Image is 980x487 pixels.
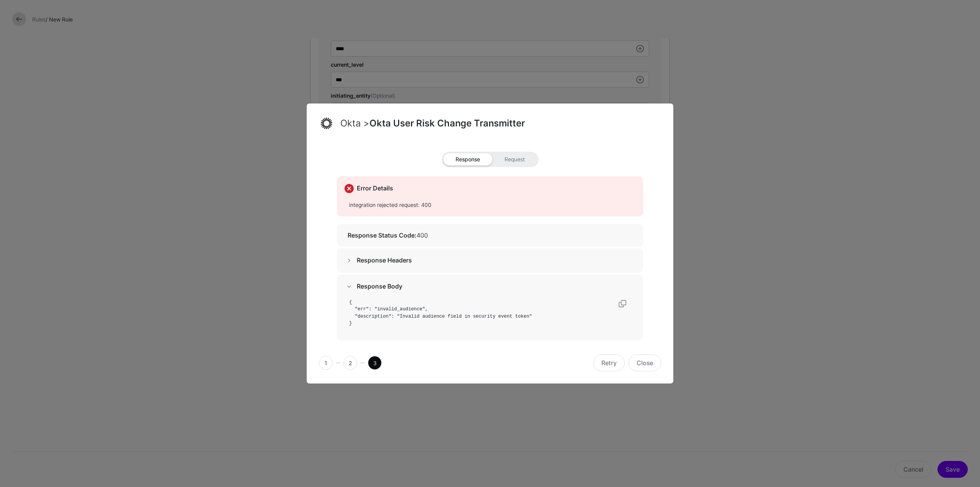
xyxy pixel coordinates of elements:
[369,118,525,129] span: Okta User Risk Change Transmitter
[593,354,625,371] button: Retry
[349,300,532,326] code: { "err": "invalid_audience", "description": "Invalid audience field in security event token" }
[348,232,635,239] h5: 400
[319,116,334,131] img: svg+xml;base64,PHN2ZyB3aWR0aD0iNjQiIGhlaWdodD0iNjQiIHZpZXdCb3g9IjAgMCA2NCA2NCIgZmlsbD0ibm9uZSIgeG...
[492,153,537,166] span: Request
[629,354,661,371] button: Close
[319,356,333,370] span: 1
[348,231,416,239] strong: Response Status Code:
[357,282,402,290] strong: Response Body
[337,201,643,216] div: integration rejected request: 400
[357,184,393,192] strong: Error Details
[357,256,412,264] strong: Response Headers
[443,153,492,166] span: Response
[368,356,382,370] span: 3
[340,118,369,129] span: Okta >
[343,356,357,370] span: 2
